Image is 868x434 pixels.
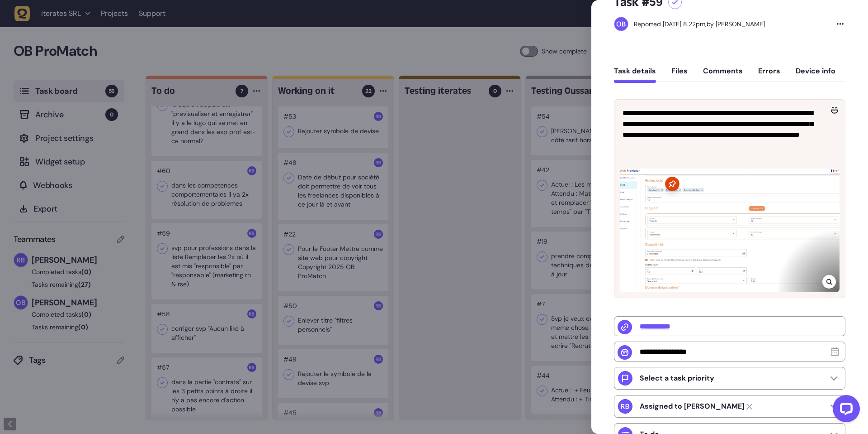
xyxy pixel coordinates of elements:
[640,402,745,411] strong: Rodolphe Balay
[703,67,743,83] button: Comments
[640,374,714,383] p: Select a task priority
[826,391,863,429] iframe: LiveChat chat widget
[758,67,780,83] button: Errors
[671,67,688,83] button: Files
[634,20,707,28] div: Reported [DATE] 8.22pm,
[614,17,628,31] img: Oussama Bahassou
[634,19,765,29] div: by [PERSON_NAME]
[796,67,835,83] button: Device info
[614,67,656,83] button: Task details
